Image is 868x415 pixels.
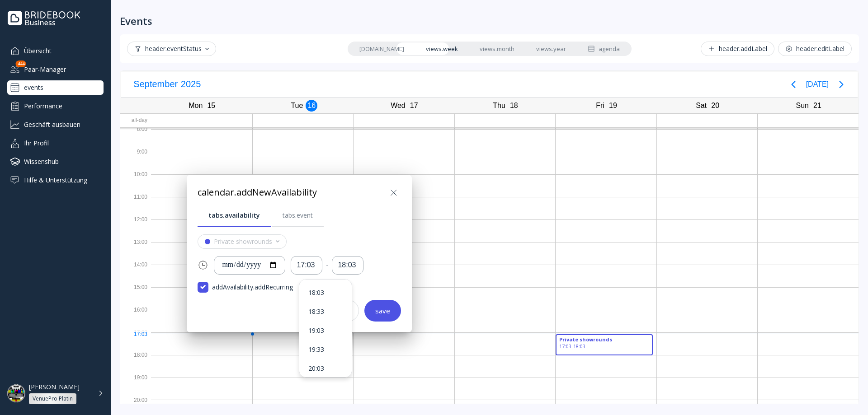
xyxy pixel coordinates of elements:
div: calendar.addNewAvailability [198,186,317,199]
div: 20:03 [308,364,343,373]
div: 19:03 [308,326,343,335]
div: tabs.availability [208,211,260,220]
div: - [326,261,328,270]
div: 19:33 [308,345,343,354]
button: Private showrounds [198,234,287,249]
div: 18:03 [338,260,358,270]
a: tabs.availability [198,204,271,227]
div: save [375,307,390,314]
a: tabs.event [272,204,324,227]
button: save [364,300,401,322]
label: addAvailability.addRecurring [208,282,401,293]
div: tabs.event [283,211,313,220]
div: 17:03 [297,260,316,270]
div: Private showrounds [214,238,272,245]
div: 18:33 [308,308,343,316]
div: 18:03 [308,289,343,297]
